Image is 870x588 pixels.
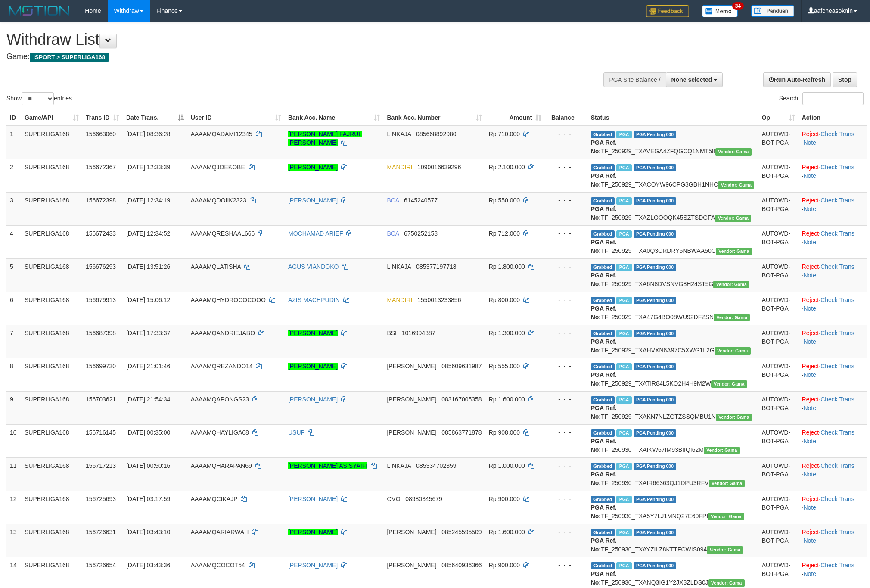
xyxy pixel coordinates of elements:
[6,31,572,48] h1: Withdraw List
[716,414,752,421] span: Vendor URL: https://trx31.1velocity.biz
[387,131,411,137] span: LINKAJA
[803,570,816,577] a: Note
[548,461,584,470] div: - - -
[441,363,482,370] span: Copy 085609631987 to clipboard
[489,263,525,270] span: Rp 1.800.000
[126,462,170,469] span: [DATE] 00:50:16
[634,496,677,503] span: PGA Pending
[591,504,617,520] b: PGA Ref. No:
[799,292,867,325] td: · ·
[191,330,255,336] span: AAAAMQANDRIEJABO
[587,225,758,258] td: TF_250929_TXA0Q3CRDRY5NBWAA50C
[799,457,867,491] td: · ·
[6,126,21,159] td: 1
[489,363,520,370] span: Rp 555.000
[591,131,615,138] span: Grabbed
[383,110,485,126] th: Bank Acc. Number: activate to sort column ascending
[126,131,170,137] span: [DATE] 08:36:28
[758,258,799,292] td: AUTOWD-BOT-PGA
[802,164,819,171] a: Reject
[126,263,170,270] span: [DATE] 13:51:26
[6,292,21,325] td: 6
[387,429,436,436] span: [PERSON_NAME]
[799,192,867,225] td: · ·
[591,264,615,271] span: Grabbed
[634,363,677,370] span: PGA Pending
[634,197,677,205] span: PGA Pending
[634,230,677,238] span: PGA Pending
[732,2,744,10] span: 34
[387,197,399,204] span: BCA
[715,347,751,355] span: Vendor URL: https://trx31.1velocity.biz
[587,292,758,325] td: TF_250929_TXA47G4BQ08WU92DFZSN
[634,330,677,337] span: PGA Pending
[288,164,338,171] a: [PERSON_NAME]
[6,53,572,61] h4: Game:
[758,225,799,258] td: AUTOWD-BOT-PGA
[799,126,867,159] td: · ·
[288,296,340,303] a: AZIS MACHPUDIN
[86,330,116,336] span: 156687398
[21,192,82,225] td: SUPERLIGA168
[803,438,816,445] a: Note
[86,263,116,270] span: 156676293
[802,230,819,237] a: Reject
[799,258,867,292] td: · ·
[820,562,854,569] a: Check Trans
[191,164,245,171] span: AAAAMQJOEKOBE
[86,396,116,403] span: 156703621
[548,196,584,205] div: - - -
[489,429,520,436] span: Rp 908.000
[803,272,816,279] a: Note
[802,562,819,569] a: Reject
[191,495,238,502] span: AAAAMQCIKAJP
[6,325,21,358] td: 7
[803,504,816,511] a: Note
[416,462,456,469] span: Copy 085334702359 to clipboard
[671,76,712,83] span: None selected
[21,292,82,325] td: SUPERLIGA168
[387,462,411,469] span: LINKAJA
[803,205,816,212] a: Note
[591,205,617,221] b: PGA Ref. No:
[616,164,631,171] span: Marked by aafsengchandara
[489,164,525,171] span: Rp 2.100.000
[758,524,799,557] td: AUTOWD-BOT-PGA
[704,447,740,454] span: Vendor URL: https://trx31.1velocity.biz
[6,358,21,391] td: 8
[820,429,854,436] a: Check Trans
[21,457,82,491] td: SUPERLIGA168
[191,396,249,403] span: AAAAMQAPONGS23
[21,358,82,391] td: SUPERLIGA168
[86,296,116,303] span: 156679913
[489,495,520,502] span: Rp 900.000
[634,131,677,138] span: PGA Pending
[758,126,799,159] td: AUTOWD-BOT-PGA
[21,159,82,192] td: SUPERLIGA168
[126,330,170,336] span: [DATE] 17:33:37
[548,329,584,337] div: - - -
[799,391,867,424] td: · ·
[802,131,819,137] a: Reject
[820,164,854,171] a: Check Trans
[21,126,82,159] td: SUPERLIGA168
[799,424,867,457] td: · ·
[711,380,747,388] span: Vendor URL: https://trx31.1velocity.biz
[6,110,21,126] th: ID
[803,139,816,146] a: Note
[587,110,758,126] th: Status
[802,197,819,204] a: Reject
[6,92,72,105] label: Show entries
[591,172,617,188] b: PGA Ref. No:
[591,305,617,320] b: PGA Ref. No:
[820,330,854,336] a: Check Trans
[288,495,338,502] a: [PERSON_NAME]
[416,263,456,270] span: Copy 085377197718 to clipboard
[591,438,617,453] b: PGA Ref. No:
[587,126,758,159] td: TF_250929_TXAVEGA4ZFQGCQ1NMT58
[21,225,82,258] td: SUPERLIGA168
[30,53,109,62] span: ISPORT > SUPERLIGA168
[591,363,615,370] span: Grabbed
[489,131,520,137] span: Rp 710.000
[803,172,816,179] a: Note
